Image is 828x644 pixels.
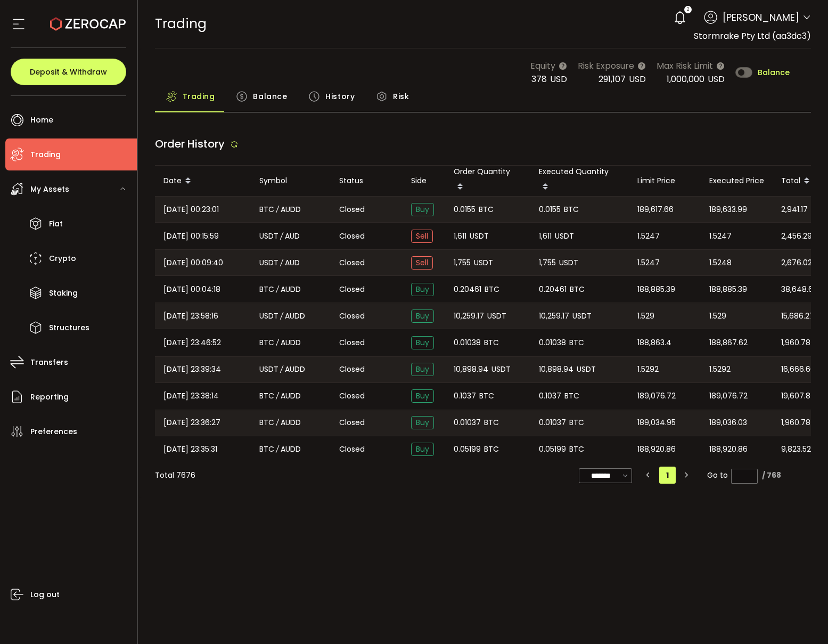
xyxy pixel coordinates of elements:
[163,417,220,429] span: [DATE] 23:36:27
[163,363,221,376] span: [DATE] 23:39:34
[339,284,365,295] span: Closed
[259,417,274,429] span: BTC
[454,203,476,216] span: 0.0155
[49,216,63,232] span: Fiat
[709,310,726,322] span: 1.529
[550,73,567,85] span: USD
[564,390,579,402] span: BTC
[709,203,747,216] span: 189,633.99
[701,175,773,187] div: Executed Price
[659,467,676,484] li: 1
[281,390,301,402] span: AUDD
[709,283,747,296] span: 188,885.39
[259,390,274,402] span: BTC
[637,203,674,216] span: 189,617.66
[331,175,403,187] div: Status
[259,203,274,216] span: BTC
[454,417,481,429] span: 0.01037
[281,203,301,216] span: AUDD
[393,86,409,107] span: Risk
[572,310,592,322] span: USDT
[657,59,713,72] span: Max Risk Limit
[491,363,511,376] span: USDT
[454,257,471,269] span: 1,755
[781,257,812,269] span: 2,676.02
[339,231,365,242] span: Closed
[411,203,434,216] span: Buy
[454,283,481,296] span: 0.20461
[539,443,566,455] span: 0.05199
[539,390,561,402] span: 0.1037
[281,417,301,429] span: AUDD
[539,203,561,216] span: 0.0155
[259,230,278,242] span: USDT
[339,257,365,268] span: Closed
[339,444,365,455] span: Closed
[530,59,555,72] span: Equity
[445,166,530,196] div: Order Quantity
[775,593,828,644] div: Chat Widget
[637,443,676,455] span: 188,920.86
[163,283,220,296] span: [DATE] 00:04:18
[709,337,748,349] span: 188,867.62
[251,175,331,187] div: Symbol
[637,257,660,269] span: 1.5247
[49,286,78,301] span: Staking
[411,256,433,270] span: Sell
[163,230,219,242] span: [DATE] 00:15:59
[539,230,552,242] span: 1,611
[454,363,488,376] span: 10,898.94
[781,283,818,296] span: 38,648.60
[637,310,654,322] span: 1.529
[280,363,283,376] em: /
[30,355,68,370] span: Transfers
[559,257,578,269] span: USDT
[403,175,445,187] div: Side
[339,337,365,348] span: Closed
[758,69,790,76] span: Balance
[163,203,219,216] span: [DATE] 00:23:01
[259,443,274,455] span: BTC
[707,468,758,483] span: Go to
[484,337,499,349] span: BTC
[555,230,574,242] span: USDT
[637,390,676,402] span: 189,076.72
[539,363,573,376] span: 10,898.94
[281,443,301,455] span: AUDD
[539,417,566,429] span: 0.01037
[637,337,671,349] span: 188,863.4
[411,283,434,296] span: Buy
[484,443,499,455] span: BTC
[637,283,675,296] span: 188,885.39
[781,337,810,349] span: 1,960.78
[709,443,748,455] span: 188,920.86
[285,310,305,322] span: AUDD
[709,390,748,402] span: 189,076.72
[709,230,732,242] span: 1.5247
[163,337,221,349] span: [DATE] 23:46:52
[709,363,731,376] span: 1.5292
[285,363,305,376] span: AUDD
[411,336,434,349] span: Buy
[531,73,547,85] span: 378
[637,230,660,242] span: 1.5247
[539,283,567,296] span: 0.20461
[539,337,566,349] span: 0.01038
[539,257,556,269] span: 1,755
[629,73,646,85] span: USD
[709,417,747,429] span: 189,036.03
[339,204,365,215] span: Closed
[411,416,434,429] span: Buy
[339,390,365,402] span: Closed
[474,257,493,269] span: USDT
[30,112,53,128] span: Home
[285,257,300,269] span: AUD
[578,59,634,72] span: Risk Exposure
[530,166,629,196] div: Executed Quantity
[325,86,355,107] span: History
[339,364,365,375] span: Closed
[163,257,223,269] span: [DATE] 00:09:40
[30,587,60,602] span: Log out
[163,443,217,455] span: [DATE] 23:35:31
[281,283,301,296] span: AUDD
